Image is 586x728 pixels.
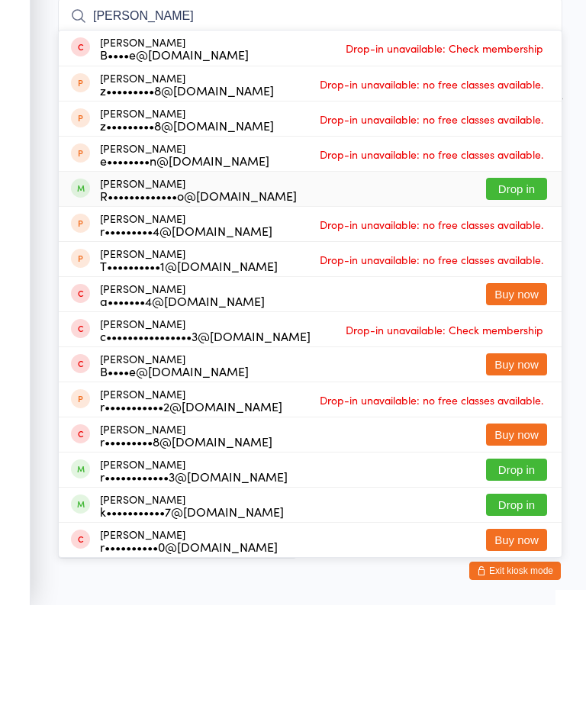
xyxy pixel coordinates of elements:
div: r••••••••••0@[DOMAIN_NAME] [100,663,278,675]
span: Drop-in unavailable: no free classes available. [316,511,547,534]
div: e••••••••n@[DOMAIN_NAME] [100,277,269,289]
div: [PERSON_NAME] [100,616,284,640]
div: [PERSON_NAME] [100,511,282,535]
button: Buy now [486,476,547,498]
input: Search [58,121,562,156]
div: [PERSON_NAME] [100,440,311,465]
button: Exit kiosk mode [469,685,561,703]
div: [PERSON_NAME] [100,159,249,183]
div: [PERSON_NAME] [100,546,272,570]
button: Drop in [486,301,547,323]
div: [PERSON_NAME] [100,335,272,359]
button: Drop in [486,617,547,639]
span: Drop-in unavailable: no free classes available. [316,230,547,253]
div: [PERSON_NAME] [100,651,278,675]
div: [PERSON_NAME] [100,195,274,219]
div: [PERSON_NAME] [100,300,297,324]
div: z•••••••••8@[DOMAIN_NAME] [100,207,274,219]
span: [DATE] 4:30pm [58,54,539,69]
button: Drop in [486,581,547,604]
div: c••••••••••••••••3@[DOMAIN_NAME] [100,453,311,465]
div: R•••••••••••••o@[DOMAIN_NAME] [100,312,297,324]
div: T••••••••••1@[DOMAIN_NAME] [100,382,278,395]
span: Drop-in unavailable: no free classes available. [316,195,547,218]
div: B••••e@[DOMAIN_NAME] [100,488,249,500]
button: Buy now [486,406,547,428]
span: Drop-in unavailable: Check membership [342,159,547,182]
span: Drop-in unavailable: no free classes available. [316,371,547,394]
div: [PERSON_NAME] [100,475,249,500]
div: z•••••••••8@[DOMAIN_NAME] [100,242,274,254]
div: r•••••••••4@[DOMAIN_NAME] [100,347,272,359]
span: Gym [58,85,562,100]
div: [PERSON_NAME] [100,230,274,254]
span: Drop-in unavailable: Check membership [342,441,547,464]
span: Drop-in unavailable: no free classes available. [316,336,547,359]
div: a•••••••4@[DOMAIN_NAME] [100,417,265,430]
span: [PERSON_NAME] [58,69,539,85]
button: Buy now [486,652,547,674]
div: [PERSON_NAME] [100,370,278,395]
button: Buy now [486,546,547,569]
div: r••••••••••••3@[DOMAIN_NAME] [100,593,288,605]
h2: Kid's Muay Thai Check-in [58,21,562,47]
div: [PERSON_NAME] [100,581,288,605]
div: k•••••••••••7@[DOMAIN_NAME] [100,628,284,640]
span: Drop-in unavailable: no free classes available. [316,266,547,288]
div: [PERSON_NAME] [100,405,265,430]
div: B••••e@[DOMAIN_NAME] [100,171,249,183]
div: [PERSON_NAME] [100,265,269,289]
div: r•••••••••••2@[DOMAIN_NAME] [100,523,282,535]
div: r•••••••••8@[DOMAIN_NAME] [100,558,272,570]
